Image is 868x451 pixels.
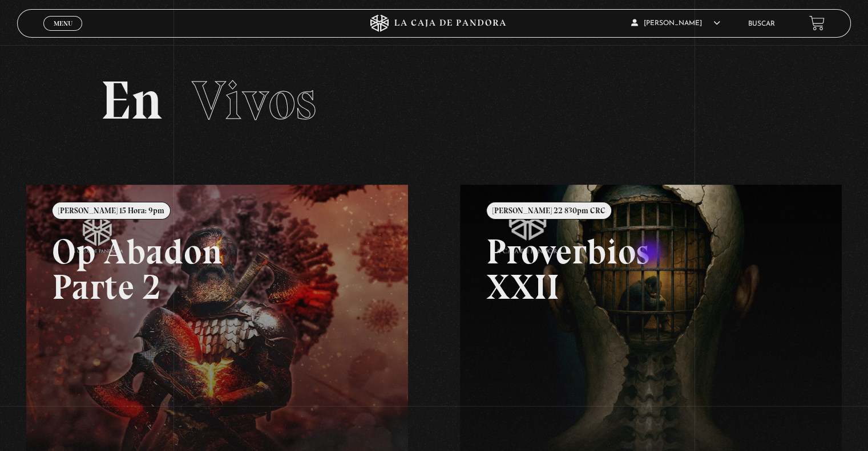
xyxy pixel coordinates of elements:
a: View your shopping cart [809,15,825,31]
span: Menu [54,20,72,27]
span: Vivos [192,68,316,133]
span: Cerrar [50,30,76,38]
span: [PERSON_NAME] [631,20,720,27]
h2: En [100,74,767,128]
a: Buscar [748,21,775,27]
